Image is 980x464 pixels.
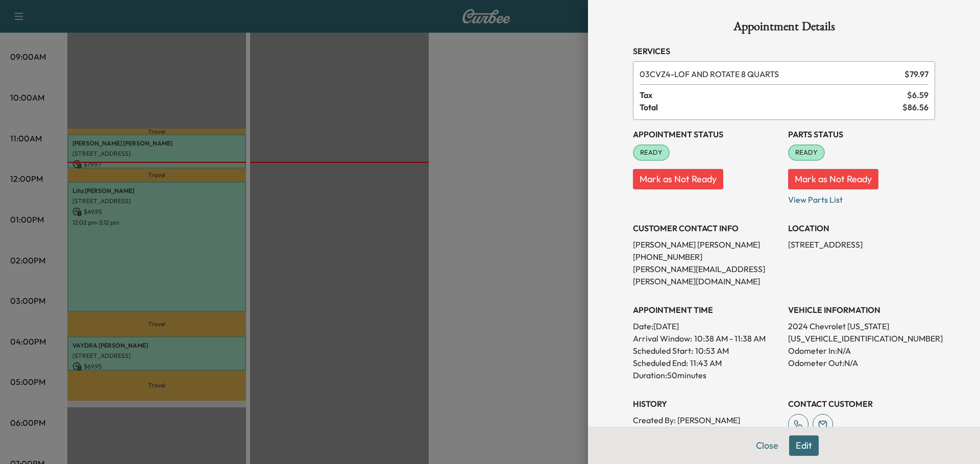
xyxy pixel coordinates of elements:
button: Close [749,435,785,456]
h3: CUSTOMER CONTACT INFO [633,222,780,234]
p: View Parts List [788,189,935,206]
span: Tax [640,89,907,101]
button: Mark as Not Ready [788,169,878,189]
span: READY [634,148,669,158]
p: 11:43 AM [690,357,722,369]
span: Total [640,101,902,113]
p: Duration: 50 minutes [633,369,780,381]
h3: History [633,398,780,410]
p: Odometer In: N/A [788,345,935,357]
h3: APPOINTMENT TIME [633,304,780,316]
p: Created At : [DATE] 4:48:42 PM [633,426,780,438]
h3: CONTACT CUSTOMER [788,398,935,410]
p: Arrival Window: [633,332,780,345]
p: Scheduled Start: [633,345,693,357]
p: [US_VEHICLE_IDENTIFICATION_NUMBER] [788,332,935,345]
h3: Appointment Status [633,128,780,140]
button: Mark as Not Ready [633,169,723,189]
span: $ 6.59 [907,89,928,101]
p: [PERSON_NAME] [PERSON_NAME] [633,238,780,251]
h3: Services [633,45,935,57]
p: Date: [DATE] [633,320,780,332]
span: $ 79.97 [904,68,928,80]
h3: VEHICLE INFORMATION [788,304,935,316]
span: READY [789,148,824,158]
p: [PHONE_NUMBER] [633,251,780,263]
p: [PERSON_NAME][EMAIL_ADDRESS][PERSON_NAME][DOMAIN_NAME] [633,263,780,287]
span: 10:38 AM - 11:38 AM [694,332,766,345]
p: 2024 Chevrolet [US_STATE] [788,320,935,332]
p: Odometer Out: N/A [788,357,935,369]
p: [STREET_ADDRESS] [788,238,935,251]
p: Scheduled End: [633,357,688,369]
button: Edit [789,435,819,456]
p: 10:53 AM [695,345,729,357]
h1: Appointment Details [633,20,935,37]
h3: LOCATION [788,222,935,234]
h3: Parts Status [788,128,935,140]
span: $ 86.56 [902,101,928,113]
span: LOF AND ROTATE 8 QUARTS [640,68,900,80]
p: Created By : [PERSON_NAME] [633,414,780,426]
